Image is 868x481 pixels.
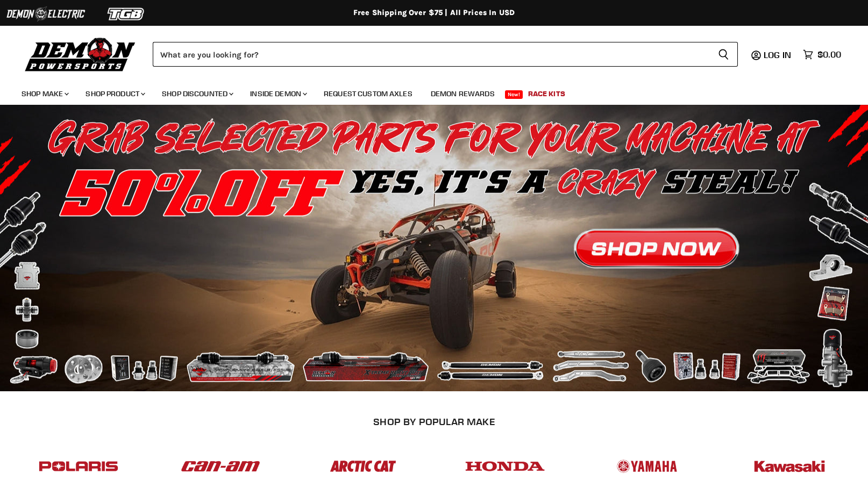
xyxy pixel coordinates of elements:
input: Search [153,42,709,67]
img: Demon Powersports [22,35,139,73]
form: Product [153,42,738,67]
img: TGB Logo 2 [86,4,167,24]
a: Shop Product [77,83,152,105]
a: Log in [759,50,798,60]
a: Race Kits [520,83,573,105]
ul: Main menu [13,78,838,105]
img: Demon Electric Logo 2 [5,4,86,24]
span: $0.00 [817,49,841,60]
a: Shop Discounted [154,83,240,105]
a: $0.00 [798,47,846,62]
a: Shop Make [13,83,75,105]
span: New! [505,90,523,99]
div: Free Shipping Over $75 | All Prices In USD [4,8,864,18]
h2: SHOP BY POPULAR MAKE [17,416,851,427]
a: Inside Demon [242,83,314,105]
span: Log in [764,49,791,60]
a: Request Custom Axles [316,83,421,105]
a: Demon Rewards [423,83,503,105]
button: Search [709,42,738,67]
